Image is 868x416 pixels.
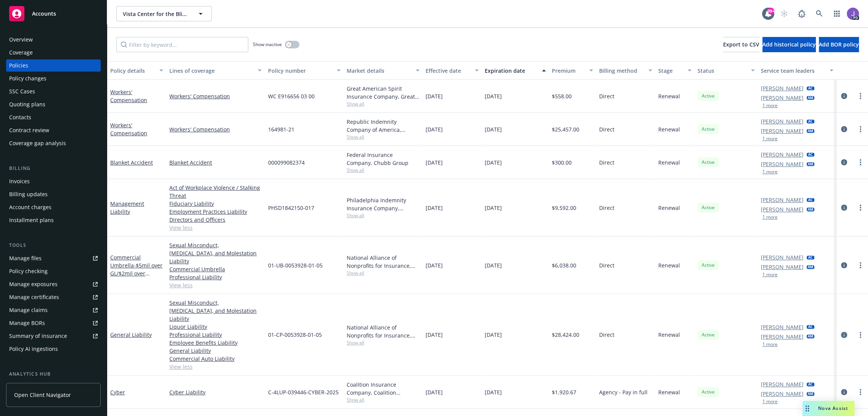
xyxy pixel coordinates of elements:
button: Policy details [107,61,166,80]
span: Renewal [658,331,680,339]
div: Billing [6,165,101,172]
span: [DATE] [485,158,502,166]
div: Overview [9,34,33,46]
a: Blanket Accident [169,158,262,166]
a: Switch app [829,6,844,21]
span: Direct [599,204,614,212]
span: 164981-21 [268,125,294,133]
div: Policy number [268,67,332,75]
span: Direct [599,92,614,100]
a: Contract review [6,124,101,136]
button: Policy number [265,61,344,80]
div: Federal Insurance Company, Chubb Group [347,151,420,167]
a: Workers' Compensation [169,125,262,133]
div: National Alliance of Nonprofits for Insurance, Inc., Nonprofits Insurance Alliance of [US_STATE],... [347,323,420,339]
a: SSC Cases [6,85,101,98]
div: Summary of insurance [9,330,67,342]
a: Management Liability [110,200,144,215]
a: [PERSON_NAME] [761,196,804,204]
a: more [856,203,865,212]
span: Direct [599,158,614,166]
span: [DATE] [426,158,443,166]
span: [DATE] [426,125,443,133]
img: photo [847,8,859,20]
a: circleInformation [839,158,849,167]
div: Stage [658,67,683,75]
a: Commercial Auto Liability [169,355,262,363]
span: Show all [347,167,420,173]
div: Lines of coverage [169,67,253,75]
span: Accounts [32,11,56,17]
div: Service team leaders [761,67,825,75]
a: Coverage [6,46,101,59]
span: Active [701,389,716,395]
a: circleInformation [839,387,849,397]
button: 1 more [762,170,778,174]
span: [DATE] [426,388,443,396]
span: [DATE] [426,261,443,269]
button: Billing method [596,61,655,80]
span: Active [701,204,716,211]
span: [DATE] [426,204,443,212]
div: Philadelphia Indemnity Insurance Company, [GEOGRAPHIC_DATA] Insurance Companies [347,196,420,212]
div: Contacts [9,111,31,123]
div: Contract review [9,124,49,136]
a: Workers' Compensation [110,122,147,137]
div: Policy changes [9,72,47,85]
button: 1 more [762,342,778,347]
span: [DATE] [485,125,502,133]
a: Workers' Compensation [169,92,262,100]
span: Show inactive [253,41,282,48]
a: Employment Practices Liability [169,208,262,216]
button: Stage [655,61,694,80]
a: [PERSON_NAME] [761,84,804,92]
span: $558.00 [552,92,572,100]
button: Effective date [423,61,482,80]
a: Act of Workplace Violence / Stalking Threat [169,184,262,200]
span: Renewal [658,388,680,396]
a: Contacts [6,111,101,123]
a: General Liability [169,347,262,355]
a: Commercial Umbrella [169,265,262,273]
a: Fiduciary Liability [169,200,262,208]
a: Blanket Accident [110,159,153,166]
a: Manage exposures [6,278,101,290]
span: Agency - Pay in full [599,388,648,396]
span: C-4LUP-039446-CYBER-2025 [268,388,338,396]
span: Renewal [658,204,680,212]
a: [PERSON_NAME] [761,160,804,168]
button: Expiration date [482,61,549,80]
a: View less [169,281,262,289]
div: SSC Cases [9,85,35,98]
div: Market details [347,67,411,75]
a: Start snowing [776,6,792,21]
span: [DATE] [485,204,502,212]
a: [PERSON_NAME] [761,323,804,331]
button: Premium [549,61,596,80]
a: Commercial Umbrella [110,254,162,301]
span: $25,457.00 [552,125,579,133]
a: [PERSON_NAME] [761,253,804,261]
button: Status [694,61,757,80]
button: Service team leaders [758,61,837,80]
a: View less [169,363,262,371]
div: Billing method [599,67,644,75]
div: National Alliance of Nonprofits for Insurance, Inc., Nonprofits Insurance Alliance of [US_STATE],... [347,254,420,270]
a: Manage files [6,252,101,264]
a: more [856,387,865,397]
span: Vista Center for the Blind [123,10,189,18]
a: Account charges [6,201,101,213]
span: Direct [599,261,614,269]
a: Sexual Misconduct, [MEDICAL_DATA], and Molestation Liability [169,241,262,265]
a: Policies [6,59,101,72]
a: Employee Benefits Liability [169,339,262,347]
a: Cyber Liability [169,388,262,396]
button: 1 more [762,136,778,141]
span: [DATE] [485,388,502,396]
button: Add BOR policy [819,37,859,52]
button: Market details [344,61,423,80]
span: Show all [347,134,420,140]
span: [DATE] [485,331,502,339]
input: Filter by keyword... [116,37,248,52]
a: more [856,330,865,339]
